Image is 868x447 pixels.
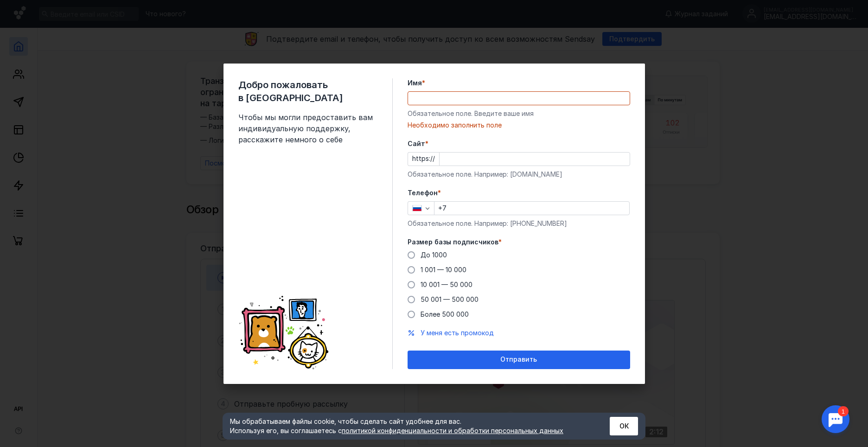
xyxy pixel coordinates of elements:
[408,170,630,179] div: Обязательное поле. Например: [DOMAIN_NAME]
[342,427,563,434] a: политикой конфиденциальности и обработки персональных данных
[408,109,630,118] div: Обязательное поле. Введите ваше имя
[421,266,466,274] span: 1 001 — 10 000
[421,328,494,338] button: У меня есть промокод
[408,139,425,148] span: Cайт
[610,417,638,435] button: ОК
[21,6,32,16] div: 1
[500,356,537,364] span: Отправить
[408,78,422,88] span: Имя
[408,188,438,198] span: Телефон
[408,351,630,369] button: Отправить
[238,78,377,104] span: Добро пожаловать в [GEOGRAPHIC_DATA]
[230,417,587,435] div: Мы обрабатываем файлы cookie, чтобы сделать сайт удобнее для вас. Используя его, вы соглашаетесь c
[408,237,498,247] span: Размер базы подписчиков
[408,219,630,228] div: Обязательное поле. Например: [PHONE_NUMBER]
[421,310,469,318] span: Более 500 000
[421,295,479,303] span: 50 001 — 500 000
[408,121,630,130] div: Необходимо заполнить поле
[421,251,447,259] span: До 1000
[421,281,472,288] span: 10 001 — 50 000
[238,112,377,145] span: Чтобы мы могли предоставить вам индивидуальную поддержку, расскажите немного о себе
[421,329,494,337] span: У меня есть промокод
